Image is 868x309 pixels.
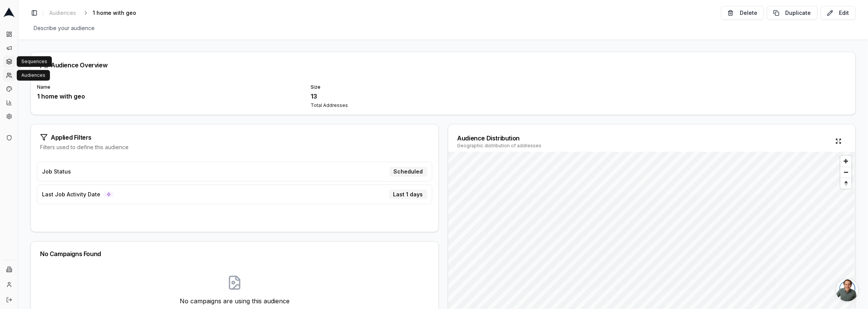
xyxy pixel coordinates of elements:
[49,9,76,17] span: Audiences
[841,167,852,178] span: Zoom out
[37,84,302,90] div: Name
[164,296,306,306] p: No campaigns are using this audience
[17,70,50,81] div: Audiences
[42,168,71,175] span: Job Status
[40,143,429,151] div: Filters used to define this audience
[841,178,852,189] button: Reset bearing to north
[457,134,542,143] div: Audience Distribution
[40,134,429,141] div: Applied Filters
[841,156,852,167] button: Zoom in
[821,6,856,20] button: Edit
[42,191,100,198] span: Last Job Activity Date
[46,8,79,18] a: Audiences
[46,8,148,18] nav: breadcrumb
[93,9,136,17] span: 1 home with geo
[721,6,764,20] button: Delete
[839,179,852,188] span: Reset bearing to north
[40,251,429,257] div: No Campaigns Found
[767,6,818,20] button: Duplicate
[40,61,846,69] div: Audience Overview
[389,190,427,199] div: Last 1 days
[836,279,859,301] a: Open chat
[311,102,576,108] div: Total Addresses
[311,84,576,90] div: Size
[3,294,15,306] button: Log out
[311,92,576,101] div: 13
[31,23,98,33] span: Describe your audience
[17,56,52,67] div: Sequences
[390,167,427,177] div: Scheduled
[841,167,852,178] button: Zoom out
[457,143,542,149] div: Geographic distribution of addresses
[37,92,302,101] div: 1 home with geo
